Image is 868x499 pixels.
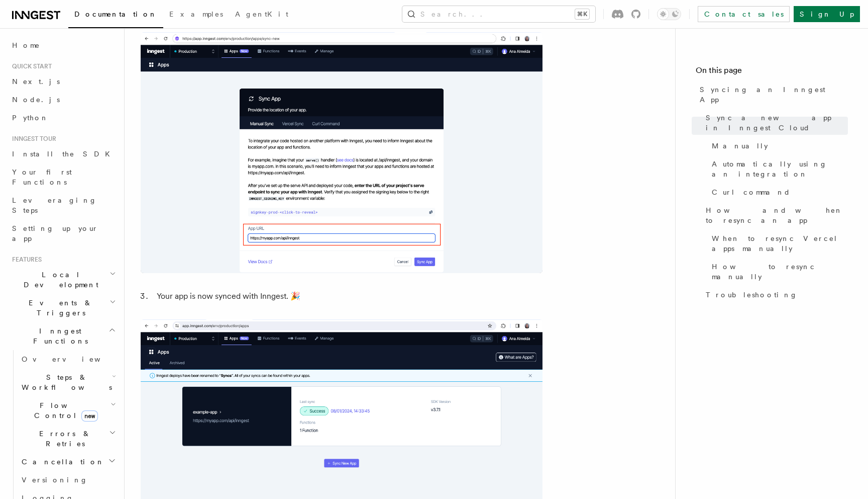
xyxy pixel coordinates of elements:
button: Errors & Retries [18,425,118,453]
a: Syncing an Inngest App [696,80,848,109]
span: Documentation [74,10,157,18]
a: When to resync Vercel apps manually [708,229,848,258]
span: Errors & Retries [18,429,109,449]
span: Troubleshooting [706,290,798,300]
a: Examples [163,3,229,27]
span: Curl command [712,187,791,197]
h4: On this page [696,64,848,80]
span: Quick start [8,62,52,70]
kbd: ⌘K [575,9,589,19]
button: Toggle dark mode [657,8,681,20]
span: Features [8,256,42,264]
span: Sync a new app in Inngest Cloud [706,113,848,133]
span: Python [12,114,49,122]
span: Leveraging Steps [12,196,97,214]
span: Your first Functions [12,168,72,186]
a: Troubleshooting [702,286,848,304]
a: Manually [708,137,848,155]
li: Your app is now synced with Inngest. 🎉 [154,289,542,303]
span: Inngest tour [8,135,56,143]
span: How to resync manually [712,262,848,282]
span: Cancellation [18,457,104,467]
button: Local Development [8,266,118,294]
button: Events & Triggers [8,294,118,322]
a: Curl command [708,183,848,201]
a: Home [8,36,118,54]
span: When to resync Vercel apps manually [712,233,848,254]
span: Overview [22,355,125,363]
a: How and when to resync an app [702,201,848,229]
span: Events & Triggers [8,298,110,318]
button: Flow Controlnew [18,396,118,425]
a: Your first Functions [8,163,118,191]
button: Steps & Workflows [18,368,118,396]
span: new [81,410,98,422]
a: Documentation [68,3,163,28]
button: Search...⌘K [402,6,595,22]
span: Syncing an Inngest App [700,85,848,105]
span: Node.js [12,96,60,104]
span: Inngest Functions [8,326,108,346]
span: Steps & Workflows [18,372,112,392]
a: Overview [18,350,118,368]
span: Local Development [8,270,110,290]
span: Flow Control [18,400,111,421]
a: Python [8,109,118,127]
button: Cancellation [18,453,118,471]
span: Automatically using an integration [712,159,848,179]
a: Sync a new app in Inngest Cloud [702,109,848,137]
span: Manually [712,141,768,151]
a: Node.js [8,91,118,109]
span: AgentKit [235,10,288,18]
a: Setting up your app [8,219,118,247]
span: Examples [169,10,223,18]
a: Next.js [8,72,118,91]
a: Automatically using an integration [708,155,848,183]
a: How to resync manually [708,258,848,286]
a: Contact sales [698,6,790,22]
a: Versioning [18,471,118,489]
button: Inngest Functions [8,322,118,350]
a: Install the SDK [8,145,118,163]
span: How and when to resync an app [706,205,848,225]
span: Next.js [12,77,60,86]
a: Sign Up [794,6,860,22]
a: Leveraging Steps [8,191,118,219]
span: Versioning [22,476,88,484]
span: Install the SDK [12,150,116,158]
span: Home [12,40,40,50]
img: Sync New App form where you paste your project’s serve endpoint to inform Inngest about the locat... [141,32,542,273]
a: AgentKit [229,3,294,27]
span: Setting up your app [12,224,98,242]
